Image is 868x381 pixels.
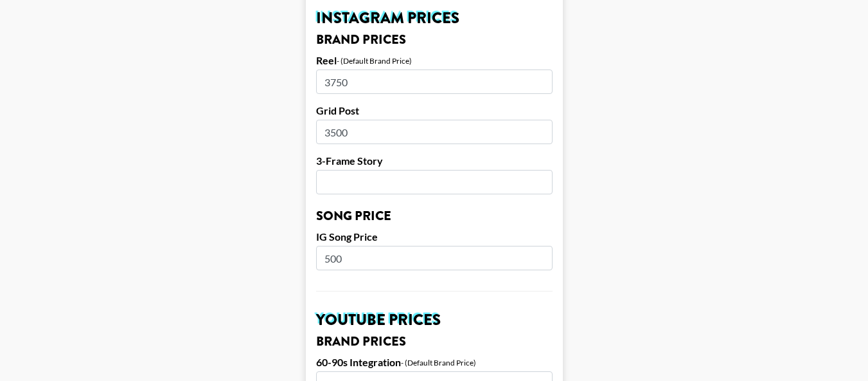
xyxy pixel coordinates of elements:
[316,54,337,67] label: Reel
[316,104,553,117] label: Grid Post
[316,230,553,243] label: IG Song Price
[316,10,553,26] h2: Instagram Prices
[316,312,553,328] h2: YouTube Prices
[316,154,553,167] label: 3-Frame Story
[337,56,412,66] div: - (Default Brand Price)
[401,358,476,367] div: - (Default Brand Price)
[316,33,553,46] h3: Brand Prices
[316,210,553,223] h3: Song Price
[316,335,553,348] h3: Brand Prices
[316,356,401,369] label: 60-90s Integration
